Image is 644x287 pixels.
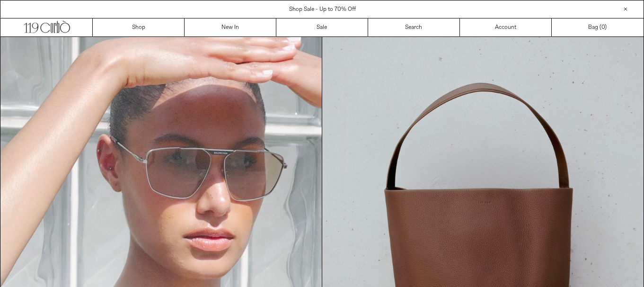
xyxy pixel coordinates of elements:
a: New In [185,18,276,36]
a: Search [368,18,460,36]
a: Bag () [552,18,644,36]
a: Account [460,18,552,36]
a: Shop Sale - Up to 70% Off [289,6,356,13]
a: Sale [276,18,368,36]
span: ) [601,23,607,32]
span: 0 [601,24,605,31]
a: Shop [93,18,185,36]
